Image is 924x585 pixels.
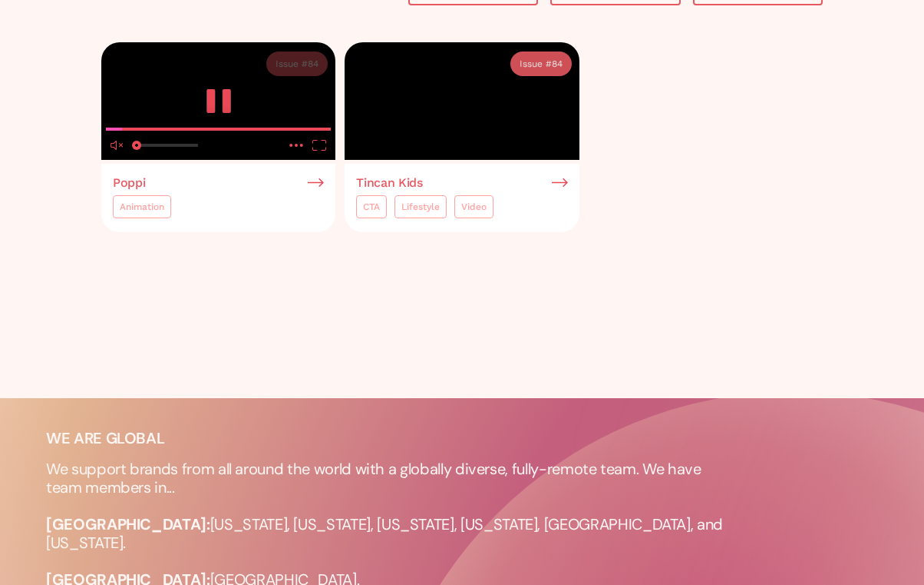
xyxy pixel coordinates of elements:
a: Tincan Kids [356,176,567,190]
div: Issue # [520,56,552,71]
a: Issue #84 [510,52,572,76]
div: 84 [308,56,318,71]
h3: Tincan Kids [356,176,422,190]
a: CTA [356,195,387,218]
a: Lifestyle [394,195,447,218]
div: Video [461,199,487,214]
div: Animation [120,199,164,214]
a: Animation [113,195,171,218]
div: CTA [363,199,380,214]
a: Poppi [113,176,324,190]
h3: Poppi [113,176,145,190]
a: Video [454,195,493,218]
div: Issue # [276,56,308,71]
a: Issue #84 [266,52,328,76]
strong: [GEOGRAPHIC_DATA]: [46,514,210,534]
div: 84 [552,56,563,71]
div: Lifestyle [401,199,440,214]
p: WE ARE GLOBAL [46,429,368,447]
